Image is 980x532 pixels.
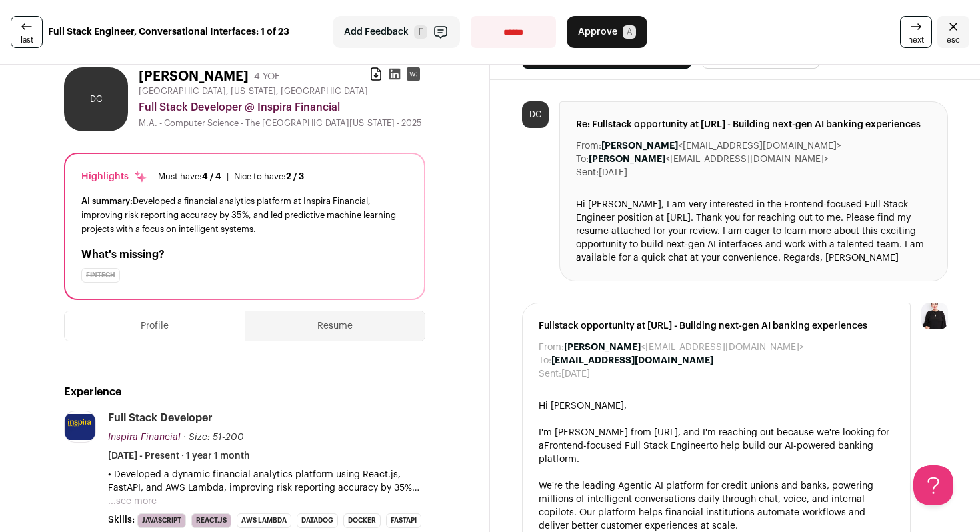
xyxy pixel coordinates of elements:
[81,194,408,236] div: Developed a financial analytics platform at Inspira Financial, improving risk reporting accuracy ...
[108,411,213,425] div: Full Stack Developer
[539,319,894,333] span: Fullstack opportunity at [URL] - Building next-gen AI banking experiences
[65,311,245,341] button: Profile
[343,513,381,528] li: Docker
[286,172,304,181] span: 2 / 3
[551,356,713,365] b: [EMAIL_ADDRESS][DOMAIN_NAME]
[578,25,617,39] span: Approve
[234,171,304,182] div: Nice to have:
[48,25,289,39] strong: Full Stack Engineer, Conversational Interfaces: 1 of 23
[589,155,665,164] b: [PERSON_NAME]
[567,16,647,48] button: Approve A
[576,139,601,153] dt: From:
[539,354,551,367] dt: To:
[64,384,425,400] h2: Experience
[561,367,590,381] dd: [DATE]
[900,16,932,48] a: next
[245,311,425,341] button: Resume
[158,171,221,182] div: Must have:
[576,153,589,166] dt: To:
[576,118,931,131] span: Re: Fullstack opportunity at [URL] - Building next-gen AI banking experiences
[65,414,95,440] img: 035d0b8ce3df7e6f74960e1d61af046b4451d91d51cce19eee01a69a5e2ddac4
[589,153,829,166] dd: <[EMAIL_ADDRESS][DOMAIN_NAME]>
[947,35,960,45] span: esc
[913,465,953,505] iframe: Help Scout Beacon - Open
[623,25,636,39] span: A
[81,170,147,183] div: Highlights
[522,101,549,128] div: DC
[297,513,338,528] li: Datadog
[108,449,250,463] span: [DATE] - Present · 1 year 1 month
[108,495,157,508] button: ...see more
[333,16,460,48] button: Add Feedback F
[21,35,33,45] span: last
[108,468,425,495] p: • Developed a dynamic financial analytics platform using React.js, FastAPI, and AWS Lambda, impro...
[576,198,931,265] div: Hi [PERSON_NAME], I am very interested in the Frontend-focused Full Stack Engineer position at [U...
[386,513,421,528] li: FastAPI
[11,16,43,48] a: last
[539,426,894,466] div: I'm [PERSON_NAME] from [URL], and I'm reaching out because we're looking for a to help build our ...
[564,341,804,354] dd: <[EMAIL_ADDRESS][DOMAIN_NAME]>
[921,303,948,329] img: 9240684-medium_jpg
[139,67,249,86] h1: [PERSON_NAME]
[137,513,186,528] li: JavaScript
[81,247,408,263] h2: What's missing?
[202,172,221,181] span: 4 / 4
[539,399,894,413] div: Hi [PERSON_NAME],
[237,513,291,528] li: AWS Lambda
[601,141,678,151] b: [PERSON_NAME]
[344,25,409,39] span: Add Feedback
[108,513,135,527] span: Skills:
[64,67,128,131] div: DC
[539,367,561,381] dt: Sent:
[191,513,231,528] li: React.js
[81,197,133,205] span: AI summary:
[139,86,368,97] span: [GEOGRAPHIC_DATA], [US_STATE], [GEOGRAPHIC_DATA]
[139,118,425,129] div: M.A. - Computer Science - The [GEOGRAPHIC_DATA][US_STATE] - 2025
[599,166,627,179] dd: [DATE]
[576,166,599,179] dt: Sent:
[414,25,427,39] span: F
[139,99,425,115] div: Full Stack Developer @ Inspira Financial
[108,433,181,442] span: Inspira Financial
[183,433,244,442] span: · Size: 51-200
[254,70,280,83] div: 4 YOE
[544,441,709,451] a: Frontend-focused Full Stack Engineer
[908,35,924,45] span: next
[81,268,120,283] div: Fintech
[601,139,841,153] dd: <[EMAIL_ADDRESS][DOMAIN_NAME]>
[539,341,564,354] dt: From:
[937,16,969,48] a: Close
[158,171,304,182] ul: |
[564,343,641,352] b: [PERSON_NAME]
